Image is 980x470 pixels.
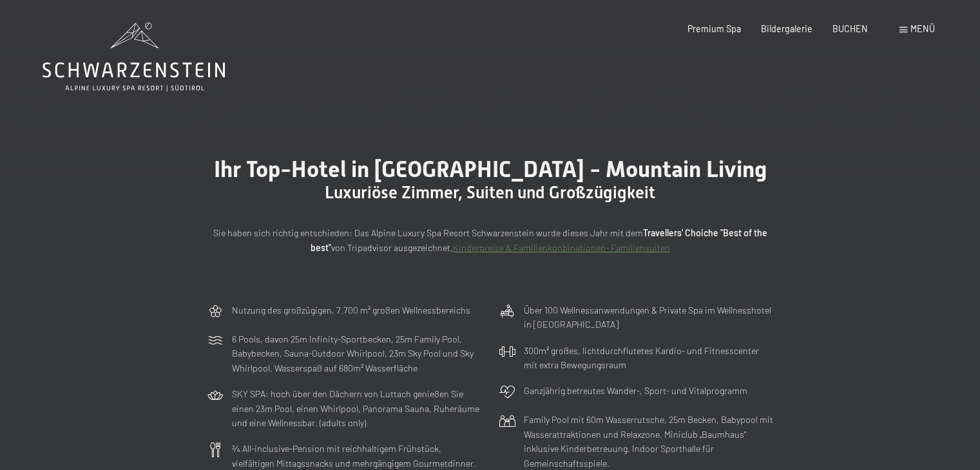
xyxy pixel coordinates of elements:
a: Kinderpreise & Familienkonbinationen- Familiensuiten [453,242,670,253]
a: Bildergalerie [761,23,812,34]
strong: Travellers' Choiche "Best of the best" [311,227,767,253]
p: Über 100 Wellnessanwendungen & Private Spa im Wellnesshotel in [GEOGRAPHIC_DATA] [524,303,774,332]
span: Ihr Top-Hotel in [GEOGRAPHIC_DATA] - Mountain Living [214,156,767,182]
a: BUCHEN [832,23,868,34]
span: Luxuriöse Zimmer, Suiten und Großzügigkeit [325,183,655,202]
span: Menü [910,23,935,34]
p: Nutzung des großzügigen, 7.700 m² großen Wellnessbereichs [232,303,470,318]
p: Ganzjährig betreutes Wander-, Sport- und Vitalprogramm [524,384,747,399]
p: Sie haben sich richtig entschieden: Das Alpine Luxury Spa Resort Schwarzenstein wurde dieses Jahr... [207,226,774,255]
p: 300m² großes, lichtdurchflutetes Kardio- und Fitnesscenter mit extra Bewegungsraum [524,344,774,373]
p: 6 Pools, davon 25m Infinity-Sportbecken, 25m Family Pool, Babybecken, Sauna-Outdoor Whirlpool, 23... [232,332,482,376]
a: Premium Spa [687,23,741,34]
p: SKY SPA: hoch über den Dächern von Luttach genießen Sie einen 23m Pool, einen Whirlpool, Panorama... [232,387,482,431]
